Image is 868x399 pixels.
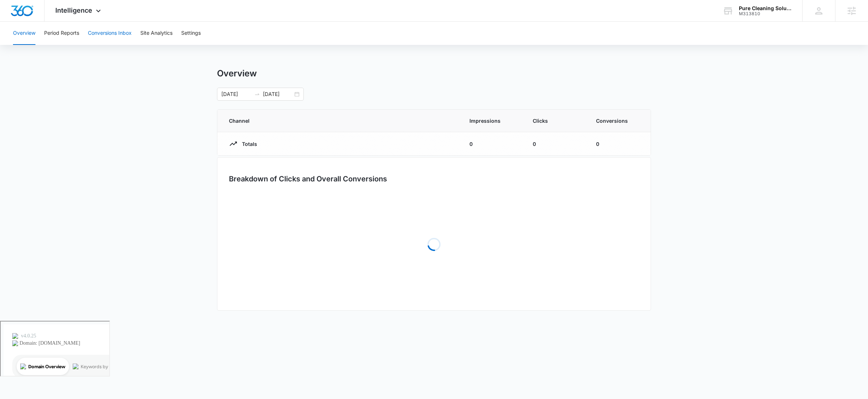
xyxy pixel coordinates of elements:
[238,140,257,148] p: Totals
[19,19,80,25] div: Domain: [DOMAIN_NAME]
[27,43,65,47] div: Domain Overview
[221,90,251,98] input: Start date
[533,117,579,125] span: Clicks
[254,91,260,97] span: to
[140,22,173,45] button: Site Analytics
[20,42,25,48] img: tab_domain_overview_orange.svg
[55,7,92,14] span: Intelligence
[254,91,260,97] span: swap-right
[80,43,122,47] div: Keywords by Traffic
[181,22,201,45] button: Settings
[44,22,79,45] button: Period Reports
[469,117,515,125] span: Impressions
[524,132,587,156] td: 0
[229,173,387,184] h3: Breakdown of Clicks and Overall Conversions
[263,90,293,98] input: End date
[12,19,17,25] img: website_grey.svg
[596,117,639,125] span: Conversions
[739,11,792,16] div: account id
[461,132,524,156] td: 0
[739,5,792,11] div: account name
[587,132,651,156] td: 0
[12,12,17,17] img: logo_orange.svg
[217,68,257,79] h1: Overview
[20,12,35,17] div: v 4.0.25
[13,22,35,45] button: Overview
[229,117,452,125] span: Channel
[72,42,78,48] img: tab_keywords_by_traffic_grey.svg
[88,22,132,45] button: Conversions Inbox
